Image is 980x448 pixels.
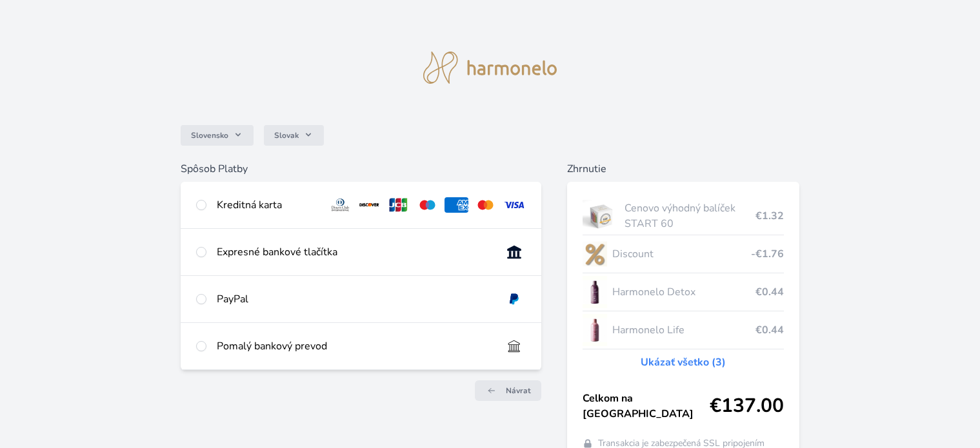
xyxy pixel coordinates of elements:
div: Pomalý bankový prevod [217,338,492,354]
div: PayPal [217,291,492,307]
button: Slovak [264,125,324,146]
img: mc.svg [474,197,497,213]
span: Cenovo výhodný balíček START 60 [625,200,755,231]
button: Slovensko [181,125,254,146]
img: bankTransfer_IBAN.svg [503,338,526,354]
span: Slovak [274,130,299,141]
img: maestro.svg [415,197,439,213]
a: Ukázať všetko (3) [641,355,726,370]
span: -€1.76 [751,246,784,262]
span: Harmonelo Life [612,322,755,338]
span: Slovensko [191,130,228,141]
div: Expresné bankové tlačítka [217,244,492,260]
img: amex.svg [445,197,468,213]
img: paypal.svg [503,291,526,307]
span: €0.44 [755,322,784,338]
h6: Spôsob Platby [181,161,542,177]
img: DETOX_se_stinem_x-lo.jpg [583,276,607,308]
h6: Zhrnutie [567,161,799,177]
img: CLEAN_LIFE_se_stinem_x-lo.jpg [583,314,607,346]
div: Kreditná karta [217,197,318,213]
img: discount-lo.png [583,238,607,270]
img: diners.svg [328,197,352,213]
img: onlineBanking_SK.svg [503,244,526,260]
span: Návrat [506,385,531,396]
img: logo.svg [423,52,557,84]
span: Discount [612,246,751,262]
span: €1.32 [755,208,784,224]
img: visa.svg [503,197,526,213]
img: jcb.svg [386,197,410,213]
span: Harmonelo Detox [612,284,755,300]
span: Celkom na [GEOGRAPHIC_DATA] [583,391,710,422]
img: start.jpg [583,200,619,232]
span: €0.44 [755,284,784,300]
span: €137.00 [710,394,784,418]
img: discover.svg [357,197,381,213]
a: Návrat [475,380,541,401]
